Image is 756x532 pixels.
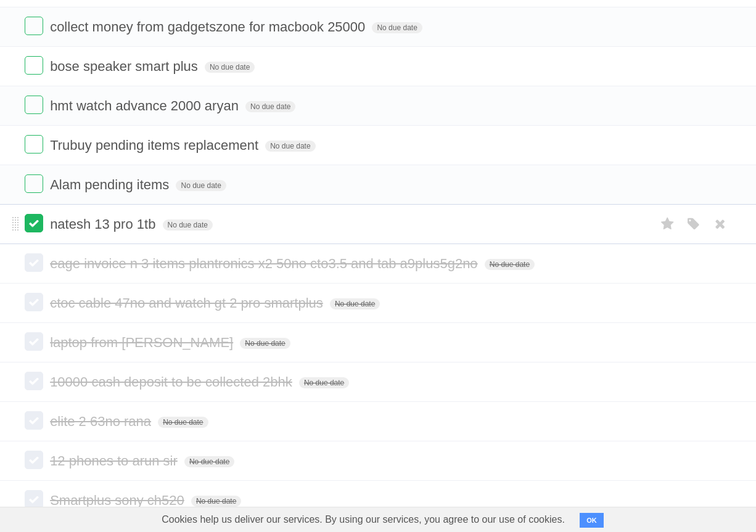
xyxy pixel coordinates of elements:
[50,98,242,113] span: hmt watch advance 2000 aryan
[50,256,480,271] span: eage invoice n 3 items plantronics x2 50no cto3.5 and tab a9plus5g2no
[372,22,422,33] span: No due date
[191,496,241,507] span: No due date
[50,335,236,350] span: laptop from [PERSON_NAME]
[25,174,43,193] label: Done
[25,17,43,35] label: Done
[163,219,213,231] span: No due date
[50,137,261,153] span: Trubuy pending items replacement
[50,493,187,508] span: Smartplus sony ch520
[149,507,577,532] span: Cookies help us deliver our services. By using our services, you agree to our use of cookies.
[25,135,43,153] label: Done
[25,214,43,232] label: Done
[25,253,43,272] label: Done
[580,513,604,528] button: OK
[50,295,326,311] span: ctoc cable 47no and watch gt 2 pro smartplus
[184,456,234,467] span: No due date
[176,180,226,191] span: No due date
[330,298,380,309] span: No due date
[299,377,349,388] span: No due date
[50,453,181,469] span: 12 phones to arun sir
[25,411,43,430] label: Done
[25,372,43,390] label: Done
[25,56,43,75] label: Done
[265,141,315,152] span: No due date
[50,19,368,35] span: collect money from gadgetszone for macbook 25000
[25,96,43,114] label: Done
[50,59,201,74] span: bose speaker smart plus
[25,451,43,469] label: Done
[50,414,154,429] span: elite 2 63no rana
[50,216,158,232] span: natesh 13 pro 1tb
[25,293,43,311] label: Done
[25,332,43,351] label: Done
[205,62,255,73] span: No due date
[485,259,535,270] span: No due date
[656,214,680,234] label: Star task
[50,177,172,192] span: Alam pending items
[240,338,290,349] span: No due date
[25,490,43,509] label: Done
[245,101,295,112] span: No due date
[50,374,295,390] span: 10000 cash deposit to be collected 2bhk
[158,417,208,428] span: No due date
